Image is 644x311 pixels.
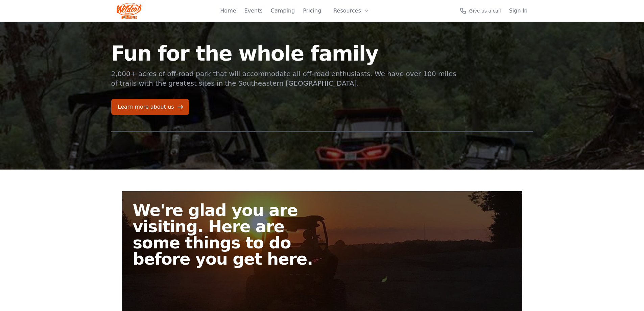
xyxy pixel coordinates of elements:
[111,99,189,115] a: Learn more about us
[133,202,328,267] h2: We're glad you are visiting. Here are some things to do before you get here.
[220,7,236,15] a: Home
[111,43,457,64] h1: Fun for the whole family
[460,7,501,14] a: Give us a call
[329,4,373,18] button: Resources
[469,7,501,14] span: Give us a call
[303,7,321,15] a: Pricing
[117,3,142,19] img: Wildcat Logo
[244,7,263,15] a: Events
[509,7,528,15] a: Sign In
[271,7,295,15] a: Camping
[111,69,457,88] p: 2,000+ acres of off-road park that will accommodate all off-road enthusiasts. We have over 100 mi...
